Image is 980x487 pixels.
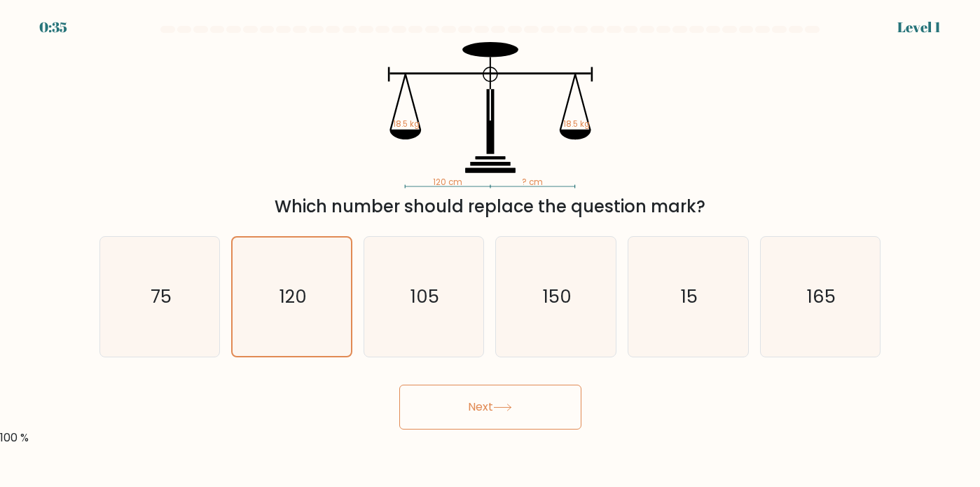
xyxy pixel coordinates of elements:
text: 15 [681,284,698,309]
text: 165 [807,284,836,309]
tspan: ? cm [522,177,543,188]
text: 150 [543,284,572,309]
text: 105 [410,284,439,309]
div: Level 1 [897,17,941,38]
div: Which number should replace the question mark? [108,194,873,219]
tspan: 18.5 kg [563,118,590,130]
div: 0:35 [39,17,67,38]
text: 120 [279,284,307,309]
button: Next [399,385,581,430]
tspan: 120 cm [432,177,462,188]
tspan: 18.5 kg [393,118,420,130]
text: 75 [151,284,172,309]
